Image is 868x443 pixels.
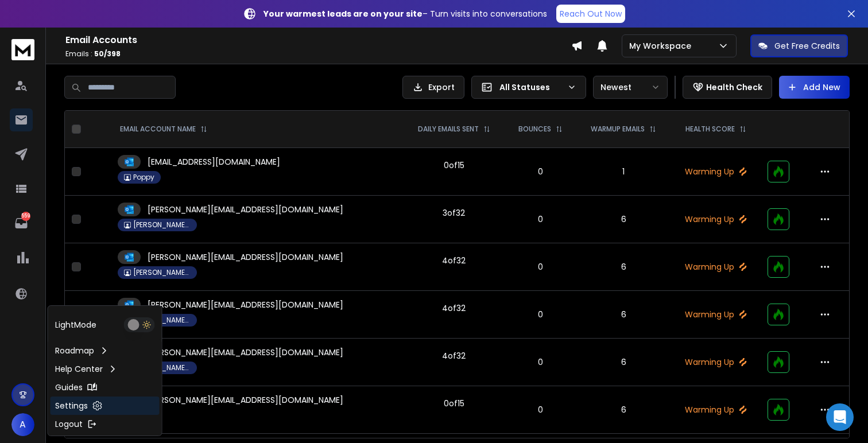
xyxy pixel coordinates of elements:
[133,268,191,277] p: [PERSON_NAME] Websites
[499,81,563,93] p: All Statuses
[576,291,671,339] td: 6
[512,404,569,415] p: 0
[120,125,207,134] div: EMAIL ACCOUNT NAME
[442,302,466,314] div: 4 of 32
[512,261,569,273] p: 0
[678,261,754,273] p: Warming Up
[678,356,754,368] p: Warming Up
[55,400,88,411] p: Settings
[51,360,160,378] a: Help Center
[576,339,671,386] td: 6
[685,125,735,134] p: HEALTH SCORE
[560,8,622,20] p: Reach Out Now
[576,386,671,434] td: 6
[51,378,160,397] a: Guides
[51,341,160,360] a: Roadmap
[51,397,160,415] a: Settings
[512,166,569,177] p: 0
[263,8,547,20] p: – Turn visits into conversations
[148,347,343,358] p: [PERSON_NAME][EMAIL_ADDRESS][DOMAIN_NAME]
[576,243,671,291] td: 6
[443,207,465,219] div: 3 of 32
[55,363,103,375] p: Help Center
[148,251,343,263] p: [PERSON_NAME][EMAIL_ADDRESS][DOMAIN_NAME]
[750,34,848,57] button: Get Free Credits
[148,299,343,310] p: [PERSON_NAME][EMAIL_ADDRESS][DOMAIN_NAME]
[11,413,34,436] button: A
[21,212,30,221] p: 559
[55,382,83,393] p: Guides
[442,255,466,266] div: 4 of 32
[133,220,191,230] p: [PERSON_NAME] Websites
[442,350,466,362] div: 4 of 32
[55,319,96,331] p: Light Mode
[65,33,571,47] h1: Email Accounts
[512,356,569,368] p: 0
[774,40,840,52] p: Get Free Credits
[444,398,464,409] div: 0 of 15
[518,125,551,134] p: BOUNCES
[133,173,154,182] p: Poppy
[11,39,34,60] img: logo
[678,309,754,320] p: Warming Up
[593,76,668,99] button: Newest
[402,76,464,99] button: Export
[444,160,464,171] div: 0 of 15
[418,125,479,134] p: DAILY EMAILS SENT
[148,156,280,168] p: [EMAIL_ADDRESS][DOMAIN_NAME]
[263,8,423,20] strong: Your warmest leads are on your site
[706,81,762,93] p: Health Check
[512,213,569,225] p: 0
[678,404,754,415] p: Warming Up
[94,49,121,59] span: 50 / 398
[10,212,33,235] a: 559
[576,196,671,243] td: 6
[826,403,854,431] div: Open Intercom Messenger
[779,76,850,99] button: Add New
[148,394,343,406] p: [PERSON_NAME][EMAIL_ADDRESS][DOMAIN_NAME]
[55,345,94,356] p: Roadmap
[683,76,772,99] button: Health Check
[556,5,625,23] a: Reach Out Now
[148,204,343,215] p: [PERSON_NAME][EMAIL_ADDRESS][DOMAIN_NAME]
[678,213,754,225] p: Warming Up
[591,125,645,134] p: WARMUP EMAILS
[576,148,671,196] td: 1
[678,166,754,177] p: Warming Up
[629,40,696,52] p: My Workspace
[512,309,569,320] p: 0
[65,49,571,59] p: Emails :
[55,418,83,430] p: Logout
